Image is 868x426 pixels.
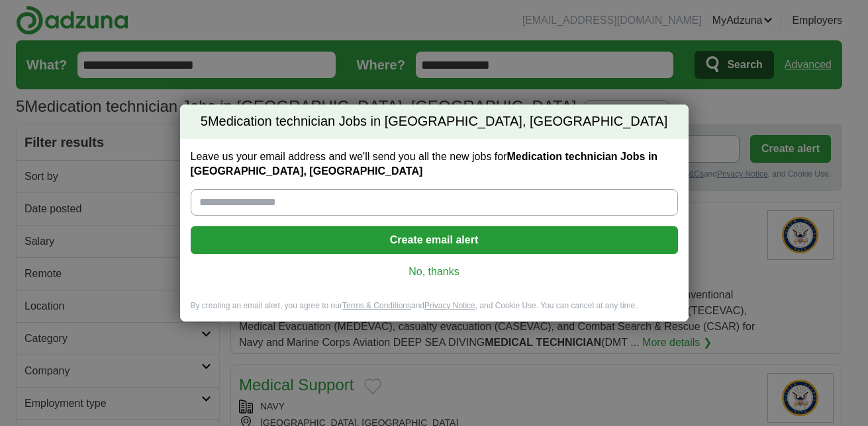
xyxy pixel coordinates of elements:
[180,105,689,139] h2: Medication technician Jobs in [GEOGRAPHIC_DATA], [GEOGRAPHIC_DATA]
[201,265,667,279] a: No, thanks
[424,301,475,310] a: Privacy Notice
[201,112,208,131] span: 5
[191,151,658,177] strong: Medication technician Jobs in [GEOGRAPHIC_DATA], [GEOGRAPHIC_DATA]
[342,301,411,310] a: Terms & Conditions
[191,149,678,179] label: Leave us your email address and we'll send you all the new jobs for
[191,226,678,254] button: Create email alert
[180,300,689,322] div: By creating an email alert, you agree to our and , and Cookie Use. You can cancel at any time.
